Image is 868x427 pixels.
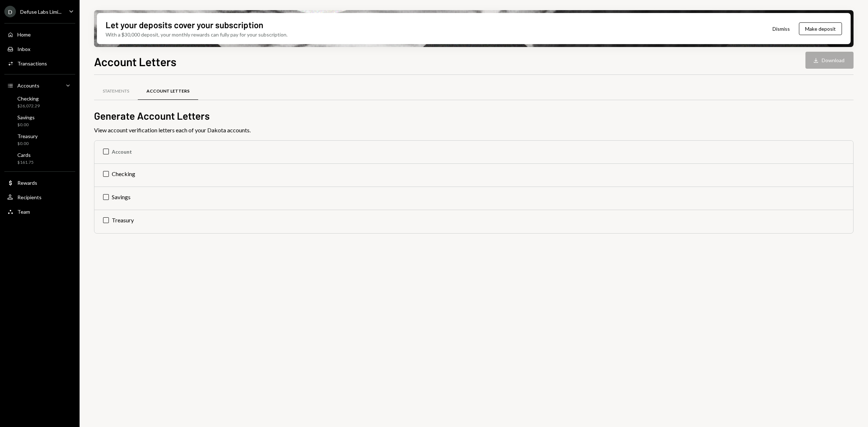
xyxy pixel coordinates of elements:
[17,194,42,200] div: Recipients
[4,112,75,129] a: Savings$0.00
[17,122,35,128] div: $0.00
[17,159,34,166] div: $161.75
[94,126,854,134] div: View account verification letters each of your Dakota accounts.
[17,46,30,52] div: Inbox
[106,19,263,31] div: Let your deposits cover your subscription
[17,141,38,147] div: $0.00
[146,88,190,94] div: Account Letters
[17,152,34,158] div: Cards
[17,209,30,215] div: Team
[4,57,75,70] a: Transactions
[17,82,39,89] div: Accounts
[17,103,40,109] div: $26,072.29
[94,82,138,101] a: Statements
[763,20,799,37] button: Dismiss
[4,6,16,17] div: D
[20,9,61,15] div: Defuse Labs Limi...
[17,180,37,186] div: Rewards
[4,176,75,189] a: Rewards
[94,54,176,69] h1: Account Letters
[17,114,35,120] div: Savings
[4,79,75,92] a: Accounts
[94,109,854,123] h2: Generate Account Letters
[17,60,47,67] div: Transactions
[799,22,842,35] button: Make deposit
[17,95,40,102] div: Checking
[4,150,75,167] a: Cards$161.75
[17,133,38,139] div: Treasury
[103,88,129,94] div: Statements
[4,205,75,218] a: Team
[4,131,75,148] a: Treasury$0.00
[4,28,75,41] a: Home
[4,42,75,55] a: Inbox
[4,93,75,111] a: Checking$26,072.29
[17,31,31,38] div: Home
[138,82,198,101] a: Account Letters
[106,31,288,38] div: With a $30,000 deposit, your monthly rewards can fully pay for your subscription.
[4,191,75,204] a: Recipients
